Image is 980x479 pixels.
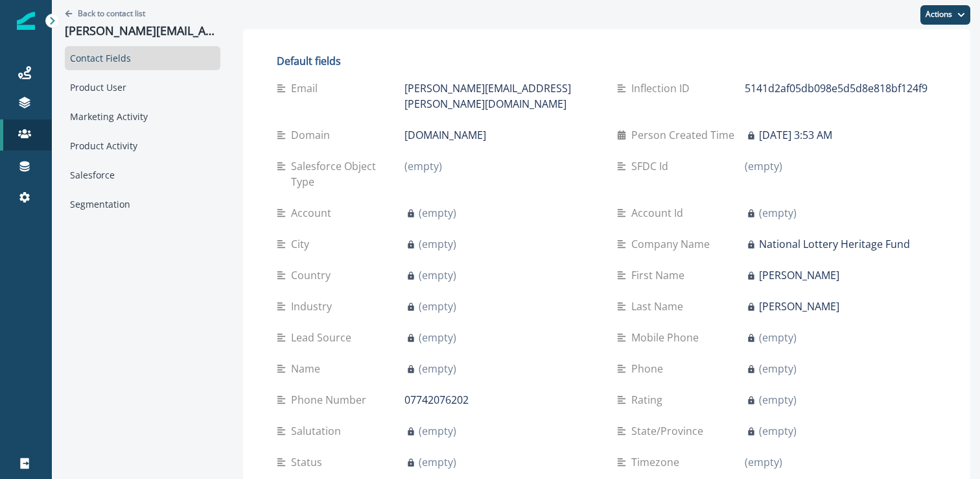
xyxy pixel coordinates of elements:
[65,8,145,19] button: Go back
[745,158,782,174] p: (empty)
[65,75,220,99] div: Product User
[745,454,782,470] p: (empty)
[745,80,927,96] p: 5141d2af05db098e5d5d8e818bf124f9
[291,361,325,376] p: Name
[631,267,690,283] p: First Name
[631,236,715,252] p: Company Name
[291,267,336,283] p: Country
[759,299,839,314] p: [PERSON_NAME]
[920,5,970,25] button: Actions
[291,158,404,190] p: Salesforce Object Type
[291,205,336,221] p: Account
[419,267,456,283] p: (empty)
[291,392,371,408] p: Phone Number
[419,330,456,345] p: (empty)
[759,330,797,345] p: (empty)
[291,127,335,143] p: Domain
[291,330,356,345] p: Lead Source
[404,127,486,143] p: [DOMAIN_NAME]
[419,454,456,470] p: (empty)
[759,392,797,408] p: (empty)
[404,80,596,112] p: [PERSON_NAME][EMAIL_ADDRESS][PERSON_NAME][DOMAIN_NAME]
[419,361,456,376] p: (empty)
[759,205,797,221] p: (empty)
[631,80,695,96] p: Inflection ID
[65,46,220,70] div: Contact Fields
[291,454,327,470] p: Status
[759,127,832,143] p: [DATE] 3:53 AM
[631,454,684,470] p: Timezone
[631,127,740,143] p: Person Created Time
[759,267,839,283] p: [PERSON_NAME]
[631,330,704,345] p: Mobile Phone
[419,205,456,221] p: (empty)
[291,299,337,314] p: Industry
[759,361,797,376] p: (empty)
[17,12,35,30] img: Inflection
[759,423,797,439] p: (empty)
[419,423,456,439] p: (empty)
[404,158,442,174] p: (empty)
[291,80,323,96] p: Email
[277,55,937,68] h2: Default fields
[419,236,456,252] p: (empty)
[291,423,346,439] p: Salutation
[65,24,220,38] p: [PERSON_NAME][EMAIL_ADDRESS][PERSON_NAME][DOMAIN_NAME]
[759,236,910,252] p: National Lottery Heritage Fund
[78,8,145,19] p: Back to contact list
[631,299,688,314] p: Last Name
[631,158,673,174] p: SFDC Id
[631,392,668,408] p: Rating
[65,192,220,216] div: Segmentation
[291,236,314,252] p: City
[631,361,668,376] p: Phone
[65,163,220,187] div: Salesforce
[404,392,469,408] p: 07742076202
[631,423,708,439] p: State/Province
[65,104,220,129] div: Marketing Activity
[65,134,220,158] div: Product Activity
[631,205,688,221] p: Account Id
[419,299,456,314] p: (empty)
